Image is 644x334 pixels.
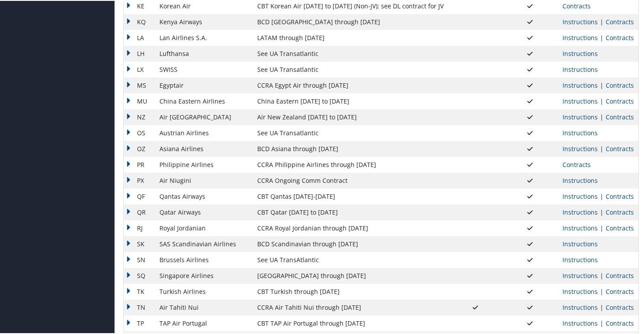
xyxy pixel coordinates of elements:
[124,315,155,330] td: TP
[253,204,448,219] td: CBT Qatar [DATE] to [DATE]
[155,315,253,330] td: TAP Air Portugal
[124,235,155,251] td: SK
[155,188,253,204] td: Qantas Airways
[124,188,155,204] td: QF
[598,271,606,279] span: |
[563,318,598,327] a: View Ticketing Instructions
[598,80,606,89] span: |
[124,29,155,45] td: LA
[606,286,634,295] a: View Contracts
[606,318,634,327] a: View Contracts
[155,299,253,315] td: Air Tahiti Nui
[563,160,591,168] a: View Contracts
[606,96,634,104] a: View Contracts
[155,156,253,172] td: Philippine Airlines
[155,61,253,77] td: SWISS
[124,251,155,267] td: SN
[253,251,448,267] td: See UA TransAtlantic
[563,239,598,247] a: View Ticketing Instructions
[598,33,606,41] span: |
[155,29,253,45] td: Lan Airlines S.A.
[155,93,253,108] td: China Eastern Airlines
[606,33,634,41] a: View Contracts
[253,108,448,124] td: Air New Zealand [DATE] to [DATE]
[606,144,634,152] a: View Contracts
[253,219,448,235] td: CCRA Royal Jordanian through [DATE]
[563,191,598,200] a: View Ticketing Instructions
[606,302,634,311] a: View Contracts
[563,112,598,120] a: View Ticketing Instructions
[598,96,606,104] span: |
[253,140,448,156] td: BCD Asiana through [DATE]
[155,172,253,188] td: Air Niugini
[563,144,598,152] a: View Ticketing Instructions
[124,283,155,299] td: TK
[598,223,606,231] span: |
[563,33,598,41] a: View Ticketing Instructions
[606,191,634,200] a: View Contracts
[563,302,598,311] a: View Ticketing Instructions
[563,255,598,263] a: View Ticketing Instructions
[563,17,598,25] a: View Ticketing Instructions
[253,283,448,299] td: CBT Turkish through [DATE]
[563,1,591,9] a: View Contracts
[124,156,155,172] td: PR
[155,219,253,235] td: Royal Jordanian
[155,140,253,156] td: Asiana Airlines
[253,188,448,204] td: CBT Qantas [DATE]-[DATE]
[253,172,448,188] td: CCRA Ongoing Comm Contract
[155,283,253,299] td: Turkish Airlines
[124,61,155,77] td: LX
[124,45,155,61] td: LH
[124,93,155,108] td: MU
[563,128,598,136] a: View Ticketing Instructions
[606,223,634,231] a: View Contracts
[563,223,598,231] a: View Ticketing Instructions
[155,235,253,251] td: SAS Scandinavian Airlines
[563,96,598,104] a: View Ticketing Instructions
[124,108,155,124] td: NZ
[253,124,448,140] td: See UA Transatlantic
[253,299,448,315] td: CCRA Air Tahiti Nui through [DATE]
[606,271,634,279] a: View Contracts
[598,302,606,311] span: |
[155,45,253,61] td: Lufthansa
[563,286,598,295] a: View Ticketing Instructions
[598,112,606,120] span: |
[253,13,448,29] td: BCD [GEOGRAPHIC_DATA] through [DATE]
[253,77,448,93] td: CCRA Egypt Air through [DATE]
[253,45,448,61] td: See UA Transatlantic
[598,318,606,327] span: |
[124,13,155,29] td: KQ
[253,29,448,45] td: LATAM through [DATE]
[598,207,606,215] span: |
[124,204,155,219] td: QR
[606,112,634,120] a: View Contracts
[598,191,606,200] span: |
[155,13,253,29] td: Kenya Airways
[563,48,598,57] a: View Ticketing Instructions
[124,124,155,140] td: OS
[124,140,155,156] td: OZ
[253,156,448,172] td: CCRA Philippine Airlines through [DATE]
[606,80,634,89] a: View Contracts
[563,207,598,215] a: View Ticketing Instructions
[598,144,606,152] span: |
[606,207,634,215] a: View Contracts
[124,299,155,315] td: TN
[124,267,155,283] td: SQ
[253,61,448,77] td: See UA Transatlantic
[563,80,598,89] a: View Ticketing Instructions
[124,172,155,188] td: PX
[155,108,253,124] td: Air [GEOGRAPHIC_DATA]
[253,267,448,283] td: [GEOGRAPHIC_DATA] through [DATE]
[598,17,606,25] span: |
[253,315,448,330] td: CBT TAP Air Portugal through [DATE]
[155,267,253,283] td: Singapore Airlines
[124,219,155,235] td: RJ
[253,93,448,108] td: China Eastern [DATE] to [DATE]
[598,286,606,295] span: |
[124,77,155,93] td: MS
[563,64,598,73] a: View Ticketing Instructions
[155,204,253,219] td: Qatar Airways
